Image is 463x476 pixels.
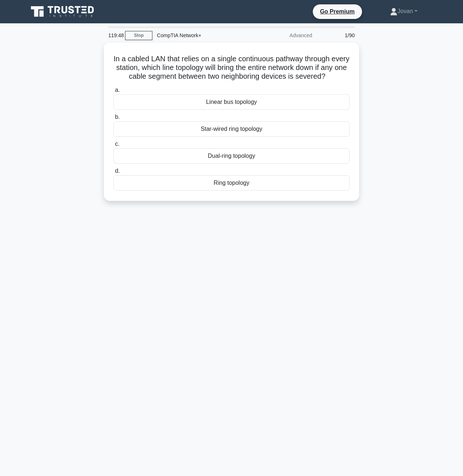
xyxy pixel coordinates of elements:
[115,87,120,93] span: a.
[113,148,350,164] div: Dual-ring topology
[115,114,120,120] span: b.
[113,54,350,81] h5: In a cabled LAN that relies on a single continuous pathway through every station, which line topo...
[115,141,119,147] span: c.
[113,175,350,191] div: Ring topology
[316,7,359,16] a: Go Premium
[373,4,435,19] a: Jovan
[253,28,316,43] div: Advanced
[152,28,253,43] div: CompTIA Network+
[115,168,120,174] span: d.
[113,121,350,137] div: Star-wired ring topology
[125,31,152,40] a: Stop
[316,28,359,43] div: 1/90
[113,94,350,110] div: Linear bus topology
[104,28,125,43] div: 119:48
